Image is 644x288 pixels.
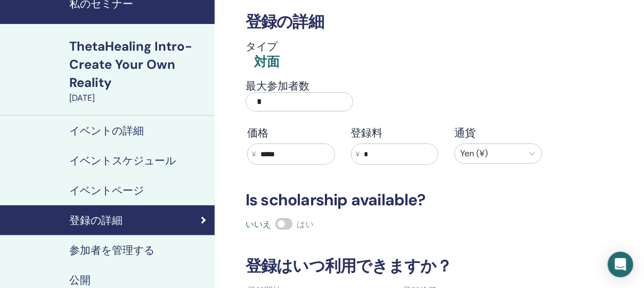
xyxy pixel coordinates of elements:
span: ¥ [356,149,360,160]
h4: 登録料 [351,126,439,139]
h3: 登録の詳細 [239,12,550,31]
h4: 通貨 [454,126,542,139]
span: はい [297,219,314,230]
h4: イベントスケジュール [69,154,176,167]
h4: 登録の詳細 [69,214,123,227]
h4: イベントページ [69,184,144,197]
div: Open Intercom Messenger [608,252,633,277]
h4: 公開 [69,274,91,286]
h4: イベントの詳細 [69,124,144,137]
h3: Is scholarship available? [239,190,550,210]
div: ThetaHealing Intro- Create Your Own Reality [69,37,208,92]
h4: 最大参加者数 [246,79,353,92]
h3: 登録はいつ利用できますか？ [239,257,550,276]
span: いいえ [246,219,271,230]
h4: 価格 [247,126,335,139]
div: [DATE] [69,92,208,105]
h4: タイプ [246,40,280,53]
div: 対面 [254,53,280,71]
input: 最大参加者数 [246,92,353,111]
a: ThetaHealing Intro- Create Your Own Reality[DATE] [63,37,215,105]
h4: 参加者を管理する [69,244,154,257]
span: ¥ [252,149,256,160]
